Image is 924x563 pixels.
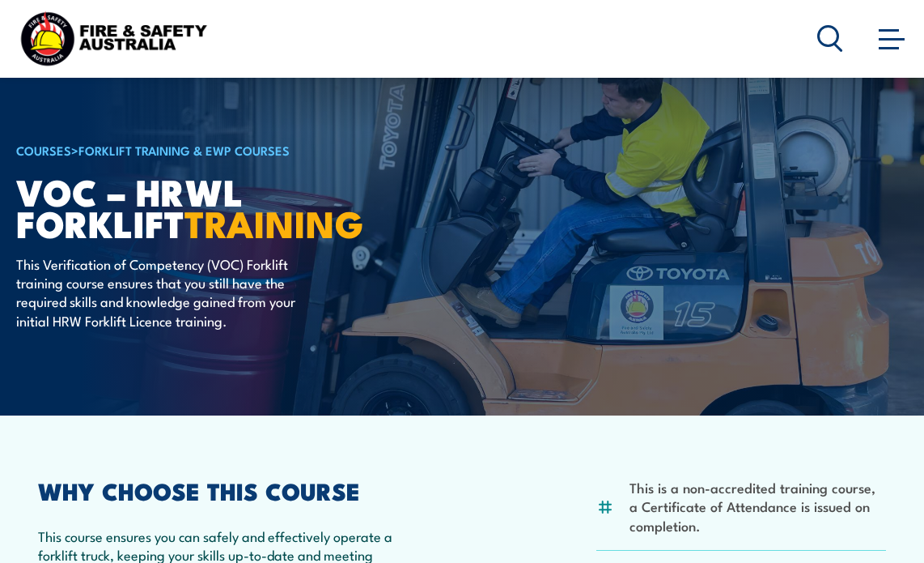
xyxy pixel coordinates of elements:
[16,141,71,159] a: COURSES
[16,175,416,238] h1: VOC – HRWL Forklift
[16,140,416,160] h6: >
[38,480,405,501] h2: WHY CHOOSE THIS COURSE
[16,254,312,331] p: This Verification of Competency (VOC) Forklift training course ensures that you still have the re...
[78,141,290,159] a: Forklift Training & EWP Courses
[629,478,886,535] li: This is a non-accredited training course, a Certificate of Attendance is issued on completion.
[184,194,364,250] strong: TRAINING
